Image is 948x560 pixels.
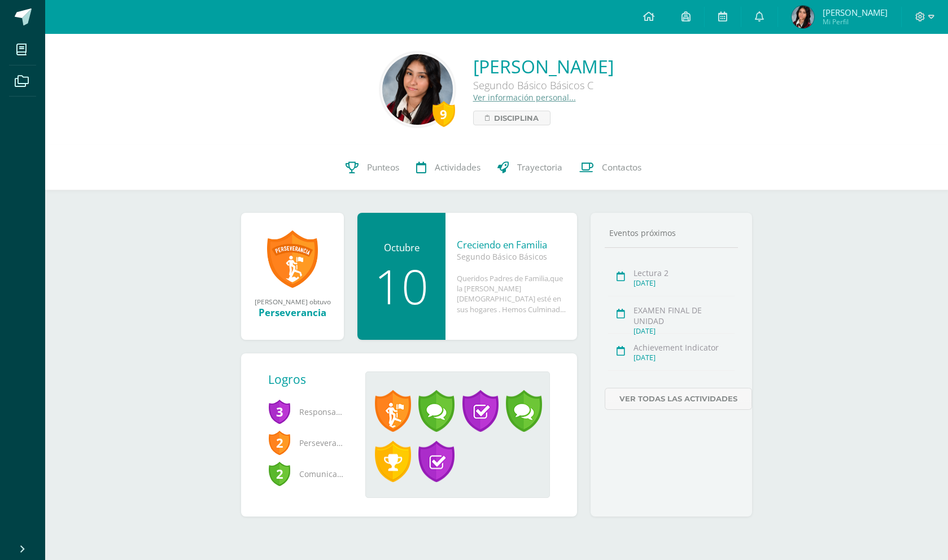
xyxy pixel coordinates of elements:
span: 3 [268,399,291,425]
a: Disciplina [473,111,551,125]
img: 50f5168d7405944905a10948b013abec.png [792,6,814,28]
div: [DATE] [634,278,735,288]
span: Punteos [367,161,399,173]
span: Disciplina [494,111,539,125]
span: 2 [268,461,291,487]
div: Creciendo en Familia [457,238,566,251]
span: Mi Perfil [823,17,888,27]
a: Ver información personal... [473,92,576,103]
a: Trayectoria [489,145,571,190]
div: Logros [268,371,356,387]
div: EXAMEN FINAL DE UNIDAD [634,305,735,326]
span: Responsabilidad [268,396,347,427]
div: Octubre [369,241,434,254]
a: Punteos [337,145,408,190]
span: Contactos [602,161,641,173]
a: Ver todas las actividades [605,388,752,410]
div: [DATE] [634,326,735,336]
div: [DATE] [634,353,735,362]
span: 2 [268,430,291,456]
a: Contactos [571,145,650,190]
div: 10 [369,262,434,310]
span: Trayectoria [517,161,562,173]
div: Lectura 2 [634,268,735,278]
div: Segundo Básico Básicos C [473,78,614,92]
div: Achievement Indicator [634,342,735,353]
span: [PERSON_NAME] [823,7,888,18]
img: e4e795c27cdf404f430ac60415ef50a1.png [382,54,453,125]
div: 9 [433,101,455,127]
span: Actividades [435,161,480,173]
div: [PERSON_NAME] obtuvo [252,297,333,306]
div: Eventos próximos [605,228,738,238]
div: Queridos Padres de Familia,que la [PERSON_NAME][DEMOGRAPHIC_DATA] esté en sus hogares . Hemos Cul... [457,273,566,314]
span: Perseverancia [268,427,347,458]
div: Segundo Básico Básicos [457,251,566,262]
a: [PERSON_NAME] [473,54,614,78]
a: Actividades [408,145,489,190]
span: Comunicación [268,458,347,489]
div: Perseverancia [252,306,333,319]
